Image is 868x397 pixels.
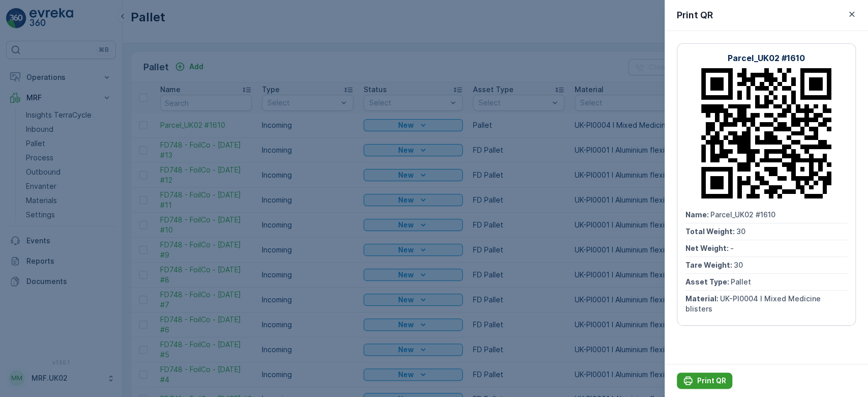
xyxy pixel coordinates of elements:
span: UK-PI0004 I Mixed Medicine blisters [43,251,173,260]
span: Net Weight : [685,244,730,252]
p: Parcel_UK02 #1610 [395,9,472,21]
span: Name : [9,167,34,176]
span: - [53,201,57,209]
span: Asset Type : [9,234,54,243]
span: - [730,244,734,252]
span: Tare Weight : [685,261,734,269]
span: Asset Type : [685,277,731,286]
span: Tare Weight : [9,217,57,226]
span: Pallet [54,234,74,243]
button: Print QR [677,373,732,389]
p: Parcel_UK02 #1610 [728,52,805,64]
span: Material : [685,294,720,303]
span: Total Weight : [685,227,736,236]
span: Net Weight : [9,201,53,209]
span: UK-PI0004 I Mixed Medicine blisters [685,294,823,313]
p: Print QR [677,8,713,22]
p: Print QR [697,376,726,386]
span: 30 [57,217,66,226]
span: Total Weight : [9,184,59,192]
span: Material : [9,251,43,260]
span: 30 [736,227,745,236]
span: Name : [685,210,710,219]
span: 30 [59,184,69,192]
span: Pallet [731,277,751,286]
span: 30 [734,261,743,269]
span: Parcel_UK02 #1610 [710,210,775,219]
span: Parcel_UK02 #1610 [34,167,99,176]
